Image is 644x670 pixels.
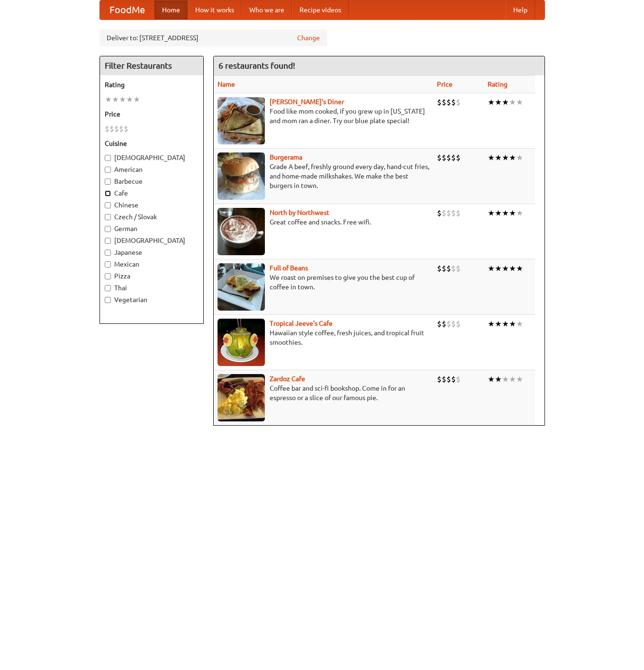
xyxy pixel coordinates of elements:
[446,374,451,384] li: $
[495,208,502,218] li: ★
[516,97,523,107] li: ★
[218,273,429,292] p: We roast on premises to give you the best cup of coffee in town.
[105,238,111,244] input: [DEMOGRAPHIC_DATA]
[112,94,119,105] li: ★
[442,152,446,163] li: $
[218,263,265,311] img: beans.jpg
[451,374,456,384] li: $
[105,202,111,208] input: Chinese
[126,94,133,105] li: ★
[105,165,199,174] label: American
[437,152,442,163] li: $
[270,153,302,161] b: Burgerama
[509,263,516,274] li: ★
[100,29,327,46] div: Deliver to: [STREET_ADDRESS]
[516,152,523,163] li: ★
[119,94,126,105] li: ★
[100,56,203,75] h4: Filter Restaurants
[105,188,199,198] label: Cafe
[105,224,199,233] label: German
[105,285,111,291] input: Thai
[105,283,199,293] label: Thai
[437,263,442,274] li: $
[488,80,508,88] a: Rating
[105,124,109,134] li: $
[488,208,495,218] li: ★
[218,162,429,190] p: Grade A beef, freshly ground every day, hand-cut fries, and home-made milkshakes. We make the bes...
[100,0,154,19] a: FoodMe
[451,263,456,274] li: $
[451,208,456,218] li: $
[218,80,235,88] a: Name
[502,152,509,163] li: ★
[105,212,199,222] label: Czech / Slovak
[456,152,461,163] li: $
[105,248,199,257] label: Japanese
[495,374,502,384] li: ★
[446,208,451,218] li: $
[502,374,509,384] li: ★
[105,109,199,119] h5: Price
[502,319,509,329] li: ★
[218,384,429,402] p: Coffee bar and sci-fi bookshop. Come in for an espresso or a slice of our famous pie.
[270,209,329,216] b: North by Northwest
[442,97,446,107] li: $
[446,319,451,329] li: $
[456,208,461,218] li: $
[105,226,111,232] input: German
[270,98,344,106] a: [PERSON_NAME]'s Diner
[495,97,502,107] li: ★
[456,374,461,384] li: $
[119,124,124,134] li: $
[446,263,451,274] li: $
[437,80,453,88] a: Price
[451,319,456,329] li: $
[105,261,111,268] input: Mexican
[114,124,119,134] li: $
[105,153,199,162] label: [DEMOGRAPHIC_DATA]
[218,61,295,70] ng-pluralize: 6 restaurants found!
[270,320,333,327] a: Tropical Jeeve's Cafe
[218,107,429,125] p: Food like mom cooked, if you grew up in [US_STATE] and mom ran a diner. Try our blue plate special!
[105,273,111,279] input: Pizza
[446,97,451,107] li: $
[292,0,349,19] a: Recipe videos
[437,374,442,384] li: $
[270,375,305,383] a: Zardoz Cafe
[437,208,442,218] li: $
[218,374,265,421] img: zardoz.jpg
[509,97,516,107] li: ★
[509,319,516,329] li: ★
[270,264,308,272] a: Full of Beans
[105,271,199,281] label: Pizza
[456,97,461,107] li: $
[488,97,495,107] li: ★
[488,319,495,329] li: ★
[495,319,502,329] li: ★
[488,263,495,274] li: ★
[502,97,509,107] li: ★
[218,319,265,366] img: jeeves.jpg
[502,263,509,274] li: ★
[188,0,242,19] a: How it works
[105,94,112,105] li: ★
[516,263,523,274] li: ★
[437,97,442,107] li: $
[516,374,523,384] li: ★
[437,319,442,329] li: $
[495,152,502,163] li: ★
[105,179,111,185] input: Barbecue
[446,152,451,163] li: $
[242,0,292,19] a: Who we are
[105,155,111,161] input: [DEMOGRAPHIC_DATA]
[488,152,495,163] li: ★
[509,208,516,218] li: ★
[442,208,446,218] li: $
[488,374,495,384] li: ★
[105,297,111,303] input: Vegetarian
[297,33,320,43] a: Change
